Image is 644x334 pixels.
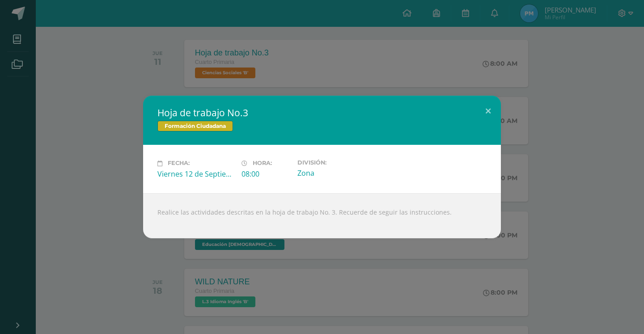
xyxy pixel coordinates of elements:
span: Fecha: [168,160,190,167]
h2: Hoja de trabajo No.3 [157,106,487,119]
div: Realice las actividades descritas en la hoja de trabajo No. 3. Recuerde de seguir las instrucciones. [143,193,501,238]
div: 08:00 [241,169,290,179]
span: Formación Ciudadana [157,121,233,131]
div: Zona [297,168,374,178]
div: Viernes 12 de Septiembre [157,169,234,179]
button: Close (Esc) [475,96,501,126]
span: Hora: [253,160,272,167]
label: División: [297,159,374,166]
